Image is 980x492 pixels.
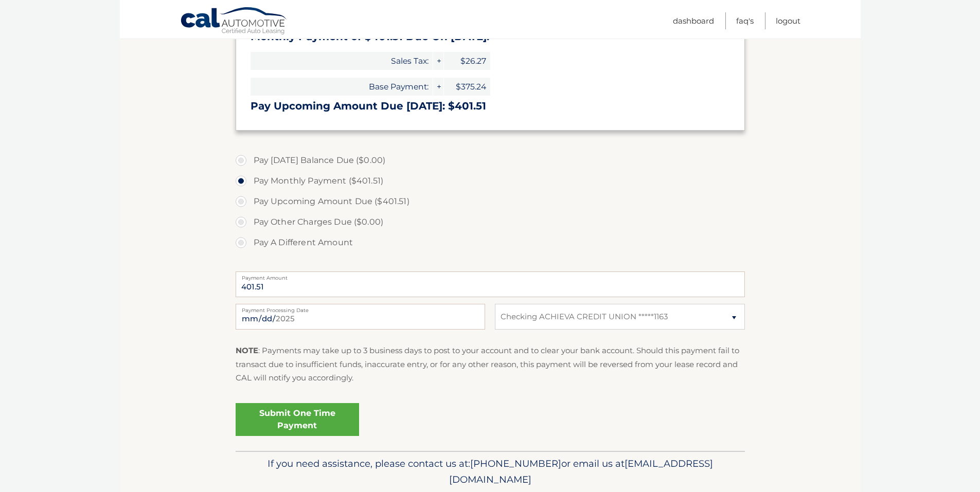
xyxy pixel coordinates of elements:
[236,271,745,297] input: Payment Amount
[236,304,485,330] input: Payment Date
[433,78,443,96] span: +
[236,345,258,355] strong: NOTE
[251,52,433,70] span: Sales Tax:
[444,52,490,70] span: $26.27
[236,271,745,280] label: Payment Amount
[180,7,288,37] a: Cal Automotive
[236,171,745,191] label: Pay Monthly Payment ($401.51)
[236,344,745,385] p: : Payments may take up to 3 business days to post to your account and to clear your bank account....
[673,12,714,29] a: Dashboard
[242,455,738,488] p: If you need assistance, please contact us at: or email us at
[433,52,443,70] span: +
[236,304,485,312] label: Payment Processing Date
[251,78,433,96] span: Base Payment:
[251,100,730,113] h3: Pay Upcoming Amount Due [DATE]: $401.51
[236,191,745,212] label: Pay Upcoming Amount Due ($401.51)
[236,403,359,436] a: Submit One Time Payment
[236,232,745,253] label: Pay A Different Amount
[736,12,754,29] a: FAQ's
[470,458,561,469] span: [PHONE_NUMBER]
[236,150,745,171] label: Pay [DATE] Balance Due ($0.00)
[444,78,490,96] span: $375.24
[776,12,800,29] a: Logout
[236,212,745,232] label: Pay Other Charges Due ($0.00)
